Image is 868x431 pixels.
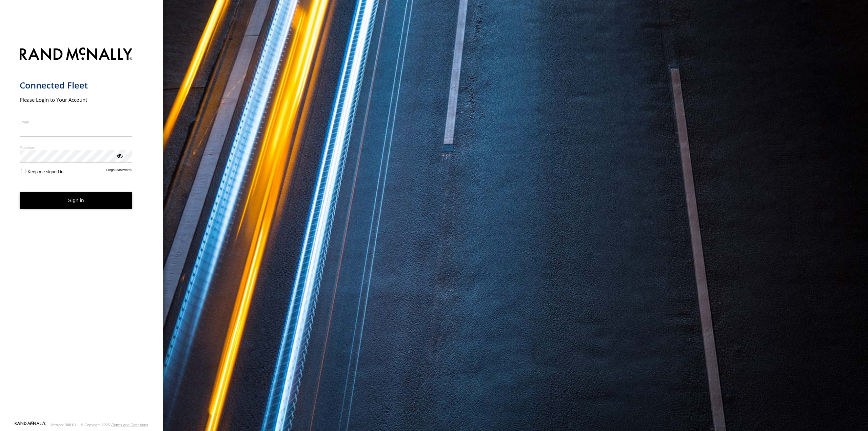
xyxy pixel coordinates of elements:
img: Rand McNally [20,46,133,63]
a: Terms and Conditions [112,423,148,427]
input: Keep me signed in [21,169,25,173]
span: Keep me signed in [27,169,63,174]
button: Sign in [20,192,133,209]
label: Password [20,145,133,150]
label: Email [20,119,133,124]
a: Visit our Website [15,422,46,428]
h1: Connected Fleet [20,80,133,91]
div: Version: 308.01 [51,423,76,427]
a: Forgot password? [106,168,133,174]
div: © Copyright 2025 - [81,423,148,427]
h2: Please Login to Your Account [20,96,133,103]
form: main [20,43,143,421]
div: ViewPassword [116,152,123,159]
